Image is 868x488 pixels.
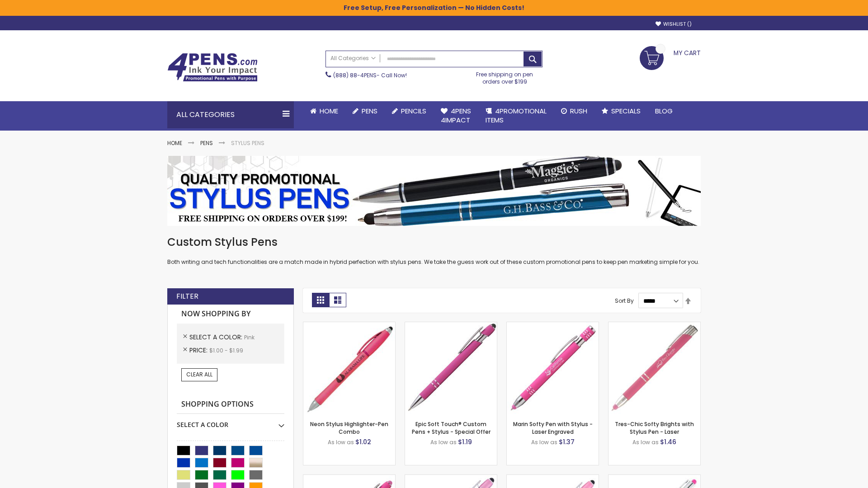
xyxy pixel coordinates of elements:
[594,101,648,121] a: Specials
[441,106,471,125] span: 4Pens 4impact
[486,106,547,125] span: 4PROMOTIONAL ITEMS
[303,322,395,414] img: Neon Stylus Highlighter-Pen Combo-Pink
[189,346,209,355] span: Price
[570,106,587,116] span: Rush
[177,305,284,324] strong: Now Shopping by
[554,101,594,121] a: Rush
[177,395,284,414] strong: Shopping Options
[333,71,377,79] a: (888) 88-4PENS
[186,371,212,378] span: Clear All
[401,106,426,116] span: Pencils
[181,368,217,381] a: Clear All
[609,474,700,482] a: Tres-Chic Softy with Stylus Top Pen - ColorJet-Pink
[430,438,457,446] span: As low as
[660,437,676,446] span: $1.46
[167,156,701,226] img: Stylus Pens
[345,101,385,121] a: Pens
[167,139,182,147] a: Home
[333,71,407,79] span: - Call Now!
[615,297,634,305] label: Sort By
[177,414,284,429] div: Select A Color
[328,438,354,446] span: As low as
[310,420,388,435] a: Neon Stylus Highlighter-Pen Combo
[405,322,497,414] img: 4P-MS8B-Pink
[412,420,491,435] a: Epic Soft Touch® Custom Pens + Stylus - Special Offer
[405,322,497,329] a: 4P-MS8B-Pink
[458,437,472,446] span: $1.19
[362,106,377,116] span: Pens
[467,67,543,85] div: Free shipping on pen orders over $199
[611,106,641,116] span: Specials
[330,55,376,62] span: All Categories
[434,101,478,131] a: 4Pens4impact
[507,474,599,482] a: Ellipse Stylus Pen - ColorJet-Pink
[355,437,371,446] span: $1.02
[655,106,673,116] span: Blog
[609,322,700,414] img: Tres-Chic Softy Brights with Stylus Pen - Laser-Pink
[405,474,497,482] a: Ellipse Stylus Pen - LaserMax-Pink
[312,293,329,307] strong: Grid
[513,420,593,435] a: Marin Softy Pen with Stylus - Laser Engraved
[326,51,380,66] a: All Categories
[303,474,395,482] a: Ellipse Softy Brights with Stylus Pen - Laser-Pink
[385,101,434,121] a: Pencils
[303,101,345,121] a: Home
[176,291,198,301] strong: Filter
[244,333,255,341] span: Pink
[615,420,694,435] a: Tres-Chic Softy Brights with Stylus Pen - Laser
[167,235,701,249] h1: Custom Stylus Pens
[531,438,557,446] span: As low as
[478,101,554,131] a: 4PROMOTIONALITEMS
[656,21,692,28] a: Wishlist
[167,53,258,82] img: 4Pens Custom Pens and Promotional Products
[189,333,244,342] span: Select A Color
[559,437,575,446] span: $1.37
[507,322,599,329] a: Marin Softy Pen with Stylus - Laser Engraved-Pink
[209,347,243,354] span: $1.00 - $1.99
[303,322,395,329] a: Neon Stylus Highlighter-Pen Combo-Pink
[609,322,700,329] a: Tres-Chic Softy Brights with Stylus Pen - Laser-Pink
[507,322,599,414] img: Marin Softy Pen with Stylus - Laser Engraved-Pink
[648,101,680,121] a: Blog
[167,101,294,128] div: All Categories
[200,139,213,147] a: Pens
[167,235,701,266] div: Both writing and tech functionalities are a match made in hybrid perfection with stylus pens. We ...
[632,438,659,446] span: As low as
[320,106,338,116] span: Home
[231,139,264,147] strong: Stylus Pens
